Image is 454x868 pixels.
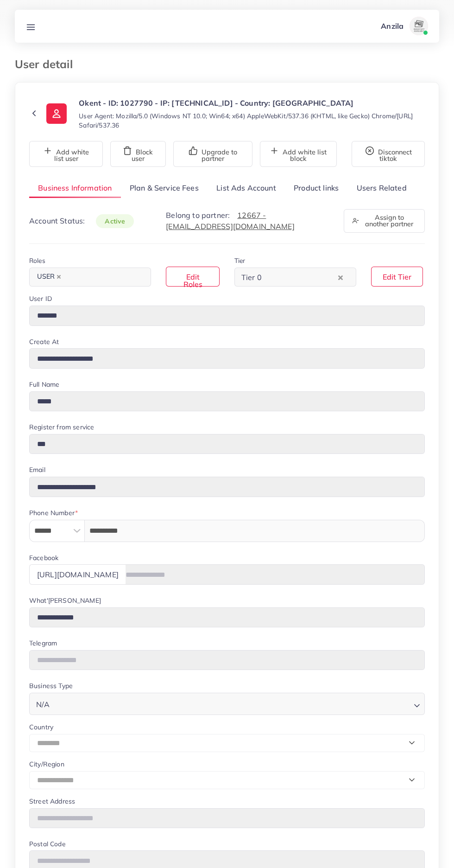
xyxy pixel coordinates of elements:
[57,274,61,279] button: Deselect USER
[29,839,65,849] label: Postal Code
[29,553,58,562] label: Facebook
[46,103,67,124] img: ic-user-info.36bf1079.svg
[234,268,356,287] div: Search for option
[166,267,220,287] button: Edit Roles
[344,209,425,233] button: Assign to another partner
[265,270,336,285] input: Search for option
[352,141,425,167] button: Disconnect tiktok
[381,20,404,32] p: Anzila
[166,210,333,232] p: Belong to partner:
[29,508,78,517] label: Phone Number
[29,256,45,265] label: Roles
[34,698,51,711] span: N/A
[96,214,134,228] span: active
[234,256,246,265] label: Tier
[66,270,139,285] input: Search for option
[410,17,428,35] img: avatar
[29,722,53,732] label: Country
[240,271,264,285] span: Tier 0
[29,268,151,287] div: Search for option
[29,141,103,167] button: Add white list user
[29,465,45,474] label: Email
[110,141,166,167] button: Block user
[376,17,432,35] a: Anzilaavatar
[338,272,343,282] button: Clear Selected
[29,638,57,648] label: Telegram
[208,178,285,198] a: List Ads Account
[347,178,415,198] a: Users Related
[33,271,65,284] span: USER
[29,294,52,303] label: User ID
[29,380,59,389] label: Full Name
[52,696,410,711] input: Search for option
[285,178,347,198] a: Product links
[29,693,425,715] div: Search for option
[29,337,59,346] label: Create At
[29,422,94,432] label: Register from service
[79,111,425,130] small: User Agent: Mozilla/5.0 (Windows NT 10.0; Win64; x64) AppleWebKit/537.36 (KHTML, like Gecko) Chro...
[29,564,126,584] div: [URL][DOMAIN_NAME]
[121,178,208,198] a: Plan & Service Fees
[79,97,425,108] p: Okent - ID: 1027790 - IP: [TECHNICAL_ID] - Country: [GEOGRAPHIC_DATA]
[29,596,101,605] label: What'[PERSON_NAME]
[15,57,80,71] h3: User detail
[29,797,75,806] label: Street Address
[173,141,252,167] button: Upgrade to partner
[29,178,121,198] a: Business Information
[260,141,337,167] button: Add white list block
[29,681,73,690] label: Business Type
[29,215,134,227] p: Account Status:
[29,759,64,769] label: City/Region
[371,267,423,287] button: Edit Tier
